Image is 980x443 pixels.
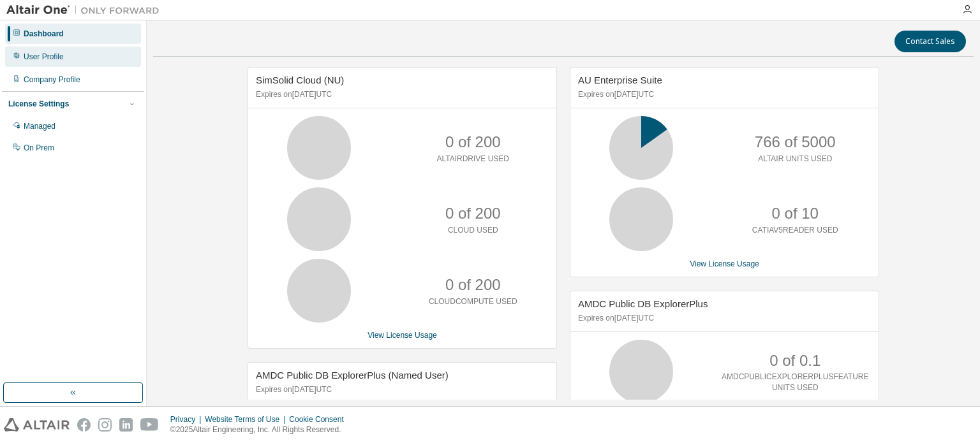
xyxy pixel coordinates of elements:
[578,313,868,324] p: Expires on [DATE] UTC
[445,274,501,296] p: 0 of 200
[77,418,91,432] img: facebook.svg
[170,414,205,425] div: Privacy
[24,52,64,62] div: User Profile
[722,372,869,393] p: AMDCPUBLICEXPLORERPLUSFEATURE UNITS USED
[256,75,344,85] span: SimSolid Cloud (NU)
[367,331,437,340] a: View License Usage
[256,384,546,395] p: Expires on [DATE] UTC
[24,143,54,153] div: On Prem
[436,154,509,164] p: ALTAIRDRIVE USED
[98,418,112,432] img: instagram.svg
[140,418,159,432] img: youtube.svg
[205,414,289,425] div: Website Terms of Use
[24,29,64,39] div: Dashboard
[769,350,820,372] p: 0 of 0.1
[289,414,351,425] div: Cookie Consent
[578,75,662,85] span: AU Enterprise Suite
[119,418,133,432] img: linkedin.svg
[758,154,832,164] p: ALTAIR UNITS USED
[445,131,501,153] p: 0 of 200
[24,75,80,85] div: Company Profile
[4,418,70,432] img: altair_logo.svg
[690,259,759,268] a: View License Usage
[6,4,166,17] img: Altair One
[24,121,56,131] div: Managed
[429,296,517,307] p: CLOUDCOMPUTE USED
[448,225,498,236] p: CLOUD USED
[256,89,546,100] p: Expires on [DATE] UTC
[895,31,966,52] button: Contact Sales
[256,370,449,381] span: AMDC Public DB ExplorerPlus (Named User)
[755,131,836,153] p: 766 of 5000
[170,425,352,435] p: © 2025 Altair Engineering, Inc. All Rights Reserved.
[578,298,708,309] span: AMDC Public DB ExplorerPlus
[752,225,838,236] p: CATIAV5READER USED
[772,203,819,224] p: 0 of 10
[445,203,501,224] p: 0 of 200
[578,89,868,100] p: Expires on [DATE] UTC
[8,99,69,109] div: License Settings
